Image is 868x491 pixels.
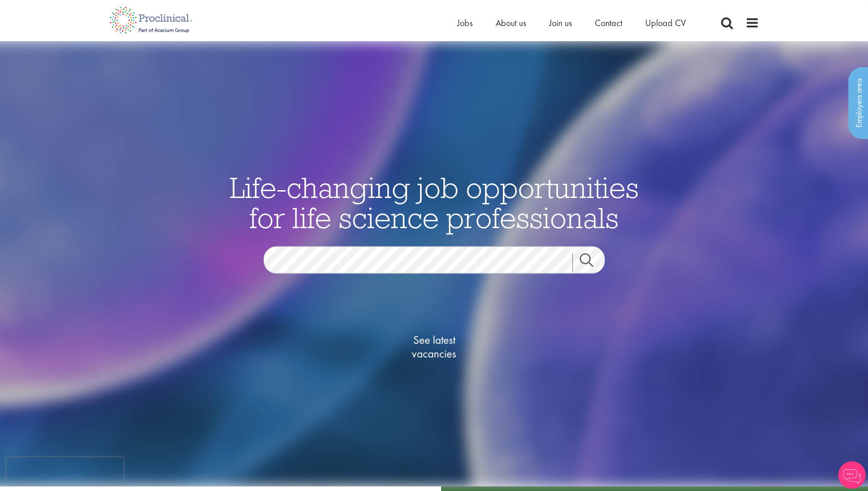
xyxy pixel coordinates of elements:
a: See latestvacancies [388,296,480,397]
a: About us [496,17,526,29]
img: Chatbot [838,461,866,489]
a: Contact [595,17,622,29]
a: Join us [549,17,572,29]
a: Job search submit button [572,253,612,271]
a: Upload CV [645,17,686,29]
span: See latest vacancies [388,333,480,360]
span: Life-changing job opportunities for life science professionals [230,169,639,235]
a: Jobs [457,17,473,29]
iframe: reCAPTCHA [6,457,124,485]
